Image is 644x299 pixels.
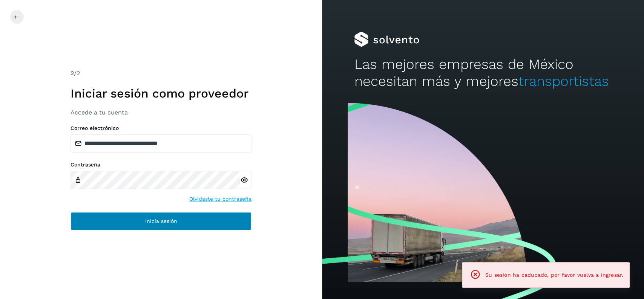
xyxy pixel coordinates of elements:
a: Olvidaste tu contraseña [189,195,251,203]
label: Correo electrónico [71,125,251,131]
label: Contraseña [71,162,251,168]
h2: Las mejores empresas de México necesitan más y mejores [354,56,612,90]
div: /2 [71,69,251,78]
h3: Accede a tu cuenta [71,109,251,116]
span: Su sesión ha caducado, por favor vuelva a ingresar. [485,272,623,278]
span: Inicia sesión [145,218,177,224]
h1: Iniciar sesión como proveedor [71,86,251,101]
span: transportistas [518,73,609,89]
button: Inicia sesión [71,212,251,230]
span: 2 [71,70,74,77]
